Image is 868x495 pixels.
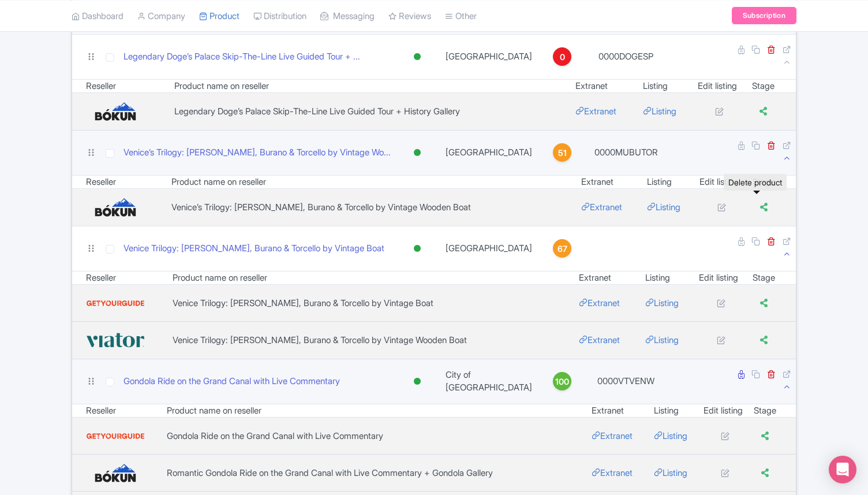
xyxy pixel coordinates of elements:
[560,51,565,64] span: 0
[411,240,423,257] div: Active
[592,467,633,478] a: Extranet
[439,34,539,79] td: [GEOGRAPHIC_DATA]
[579,334,620,345] a: Extranet
[86,198,145,217] img: ukn6pmczrjpsj7tjs5md.svg
[645,271,691,285] td: Listing
[86,426,145,446] img: o0sjzowjcva6lv7rkc9y.svg
[174,93,575,130] td: Legendary Doge’s Palace Skip-The-Line Live Guided Tour + History Gallery
[72,80,174,93] td: Reseller
[579,271,645,285] td: Extranet
[732,7,796,24] a: Subscription
[167,404,592,418] td: Product name on reseller
[173,271,579,285] td: Product name on reseller
[171,189,581,226] td: Venice’s Trilogy: [PERSON_NAME], Burano & Torcello by Vintage Wooden Boat
[171,176,581,189] td: Product name on reseller
[72,176,171,189] td: Reseller
[643,106,676,117] a: Listing
[749,404,796,418] td: Stage
[173,322,579,359] td: Venice Trilogy: [PERSON_NAME], Burano & Torcello by Vintage Wooden Boat
[439,226,539,271] td: [GEOGRAPHIC_DATA]
[647,202,680,213] a: Listing
[697,404,749,418] td: Edit listing
[86,463,145,483] img: ukn6pmczrjpsj7tjs5md.svg
[744,80,796,93] td: Stage
[592,430,633,441] a: Extranet
[579,297,620,308] a: Extranet
[124,146,391,159] a: Venice’s Trilogy: [PERSON_NAME], Burano & Torcello by Vintage Wo...
[174,80,575,93] td: Product name on reseller
[124,375,340,388] a: Gondola Ride on the Grand Canal with Live Commentary
[690,80,744,93] td: Edit listing
[86,293,145,313] img: o0sjzowjcva6lv7rkc9y.svg
[575,80,643,93] td: Extranet
[654,404,698,418] td: Listing
[555,375,569,388] span: 100
[72,271,173,285] td: Reseller
[544,372,581,390] a: 100
[72,404,167,418] td: Reseller
[691,271,746,285] td: Edit listing
[439,130,539,175] td: [GEOGRAPHIC_DATA]
[411,49,423,65] div: Active
[173,285,579,322] td: Venice Trilogy: [PERSON_NAME], Burano & Torcello by Vintage Boat
[654,467,687,478] a: Listing
[585,130,667,175] td: 0000MUBUTOR
[124,242,384,255] a: Venice Trilogy: [PERSON_NAME], Burano & Torcello by Vintage Boat
[643,80,690,93] td: Listing
[746,271,796,285] td: Stage
[124,50,360,64] a: Legendary Doge’s Palace Skip-The-Line Live Guided Tour + ...
[544,239,581,258] a: 67
[654,430,687,441] a: Listing
[645,297,679,308] a: Listing
[411,373,423,390] div: Active
[558,147,567,159] span: 51
[439,359,539,404] td: City of [GEOGRAPHIC_DATA]
[411,144,423,161] div: Active
[585,34,667,79] td: 0000DOGESP
[585,359,667,404] td: 0000VTVENW
[86,102,145,121] img: ukn6pmczrjpsj7tjs5md.svg
[592,404,654,418] td: Extranet
[167,418,592,455] td: Gondola Ride on the Grand Canal with Live Commentary
[581,202,622,213] a: Extranet
[544,143,581,162] a: 51
[544,47,581,66] a: 0
[829,456,856,483] div: Open Intercom Messenger
[647,176,693,189] td: Listing
[581,176,647,189] td: Extranet
[693,176,746,189] td: Edit listing
[645,334,679,345] a: Listing
[167,455,592,492] td: Romantic Gondola Ride on the Grand Canal with Live Commentary + Gondola Gallery
[558,243,567,255] span: 67
[575,106,616,117] a: Extranet
[86,330,145,350] img: vbqrramwp3xkpi4ekcjz.svg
